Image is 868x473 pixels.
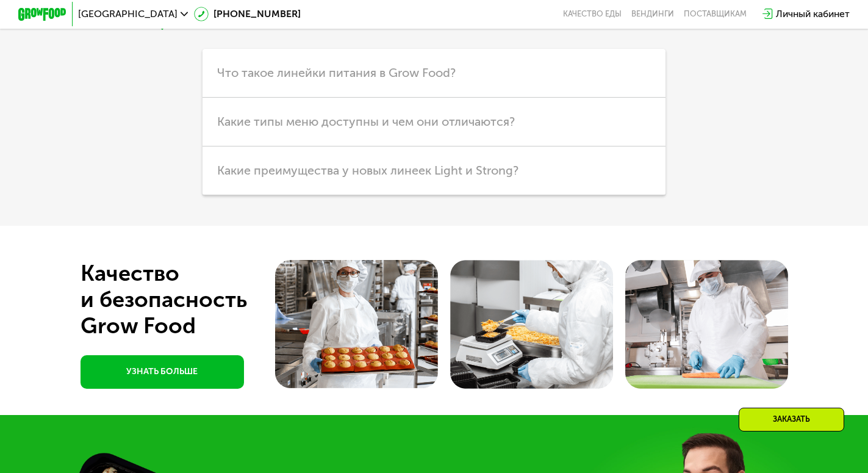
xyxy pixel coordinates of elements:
div: поставщикам [684,9,747,19]
span: Какие преимущества у новых линеек Light и Strong? [217,163,518,178]
div: Качество и безопасность Grow Food [81,260,292,339]
span: Что такое линейки питания в Grow Food? [217,65,456,80]
a: [PHONE_NUMBER] [194,7,301,21]
a: Вендинги [631,9,674,19]
a: Качество еды [563,9,622,19]
span: Какие типы меню доступны и чем они отличаются? [217,114,515,129]
a: УЗНАТЬ БОЛЬШЕ [81,355,244,389]
div: Заказать [739,408,844,431]
span: [GEOGRAPHIC_DATA] [78,9,178,19]
div: Личный кабинет [776,7,850,21]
